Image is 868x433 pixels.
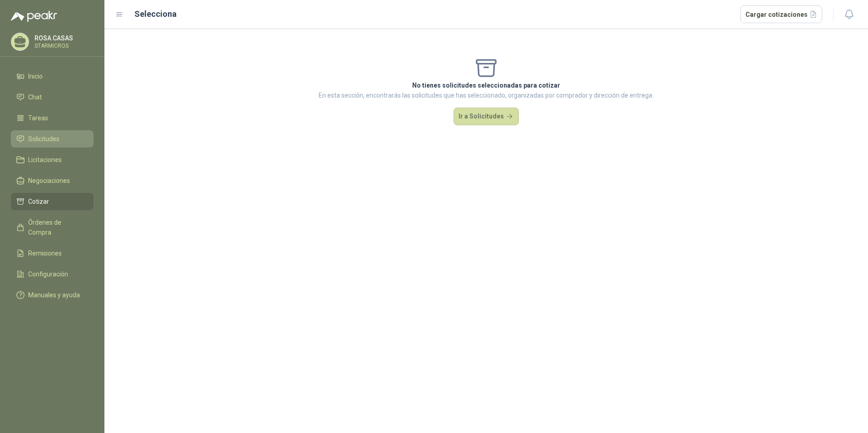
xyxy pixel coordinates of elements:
a: Manuales y ayuda [11,286,94,304]
a: Cotizar [11,193,94,210]
img: Logo peakr [11,11,57,22]
a: Negociaciones [11,172,94,189]
span: Órdenes de Compra [28,217,85,237]
a: Inicio [11,68,94,85]
h2: Selecciona [134,8,177,20]
span: Licitaciones [28,155,62,165]
span: Cotizar [28,197,49,207]
a: Órdenes de Compra [11,214,94,241]
span: Negociaciones [28,176,70,186]
span: Inicio [28,71,43,81]
a: Chat [11,89,94,106]
button: Ir a Solicitudes [454,108,519,126]
a: Remisiones [11,245,94,262]
span: Tareas [28,113,48,123]
button: Cargar cotizaciones [740,5,823,24]
span: Solicitudes [28,134,59,144]
a: Configuración [11,266,94,283]
a: Tareas [11,109,94,127]
p: STARMICROS [35,43,91,49]
p: No tienes solicitudes seleccionadas para cotizar [319,80,654,90]
span: Configuración [28,269,68,279]
p: ROSA CASAS [35,35,91,41]
p: En esta sección, encontrarás las solicitudes que has seleccionado, organizadas por comprador y di... [319,90,654,100]
span: Manuales y ayuda [28,290,80,300]
span: Remisiones [28,248,62,258]
span: Chat [28,92,42,102]
a: Licitaciones [11,151,94,168]
a: Solicitudes [11,130,94,148]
